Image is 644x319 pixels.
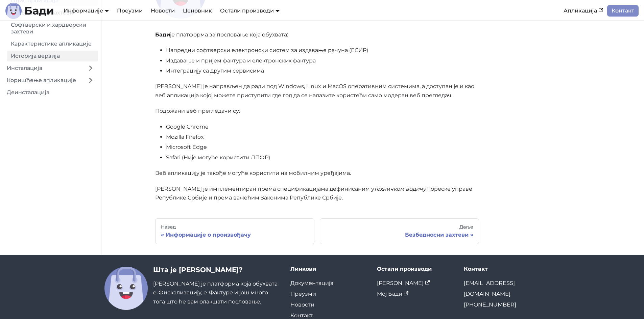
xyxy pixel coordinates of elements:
[64,7,109,14] a: Информације
[377,280,430,286] a: [PERSON_NAME]
[377,266,453,272] div: Остали производи
[113,5,147,17] a: Преузми
[161,232,309,238] div: Информације о произвођачу
[7,51,98,61] a: Историја верзија
[153,266,280,274] h3: Шта је [PERSON_NAME]?
[464,266,540,272] div: Контакт
[607,5,639,17] a: Контакт
[155,82,479,100] p: [PERSON_NAME] је направљен да ради под Windows, Linux и MacOS oперативним системима, а доступан ј...
[166,143,479,152] li: Microsoft Edge
[290,301,314,308] a: Новости
[7,20,98,37] a: Софтверски и хардверски захтеви
[166,133,479,141] li: Mozilla Firefox
[83,75,98,86] button: Expand sidebar category 'Коришћење апликације'
[155,218,314,244] a: НазадИнформације о произвођачу
[155,31,170,38] strong: Бади
[155,169,479,178] p: Веб апликацију је такође могуће користити на мобилним уређајима.
[5,3,22,19] img: Лого
[166,123,479,131] li: Google Chrome
[3,87,98,98] a: Деинсталација
[290,312,313,319] a: Контакт
[290,280,333,286] a: Документација
[166,46,479,55] li: Напредни софтверски електронски систем за издавање рачуна (ЕСИР)
[166,67,479,75] li: Интеграцију са другим сервисима
[3,63,83,74] a: Инсталација
[464,301,516,308] a: [PHONE_NUMBER]
[83,63,98,74] button: Expand sidebar category 'Инсталација'
[320,218,479,244] a: ДаљеБезбедносни захтеви
[326,224,473,230] div: Даље
[155,30,479,39] p: је платформа за пословање која обухвата:
[326,232,473,238] div: Безбедносни захтеви
[155,185,479,203] p: [PERSON_NAME] је имплементиран према спецификацијама дефинисаним у Пореске управе Републике Србиј...
[153,266,280,310] div: [PERSON_NAME] је платформа која обухвата е-Фискализацију, е-Фактуре и још много тога што ће вам о...
[220,7,280,14] a: Остали производи
[155,107,479,115] p: Подржани веб прегледачи су:
[155,218,479,244] nav: странице докумената
[374,186,426,192] em: техничком водичу
[377,291,408,297] a: Мој Бади
[179,5,216,17] a: Ценовник
[5,3,54,19] a: ЛогоБади
[464,280,515,297] a: [EMAIL_ADDRESS][DOMAIN_NAME]
[104,267,148,310] img: Бади
[24,5,54,16] b: Бади
[559,5,607,17] a: Апликација
[290,266,366,272] div: Линкови
[166,56,479,65] li: Издавање и пријем фактура и електронских фактура
[7,38,98,49] a: Карактеристике апликације
[161,224,309,230] div: Назад
[3,75,83,86] a: Коришћење апликације
[166,153,479,162] li: Safari (Није могуће користити ЛПФР)
[147,5,179,17] a: Новости
[290,291,316,297] a: Преузми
